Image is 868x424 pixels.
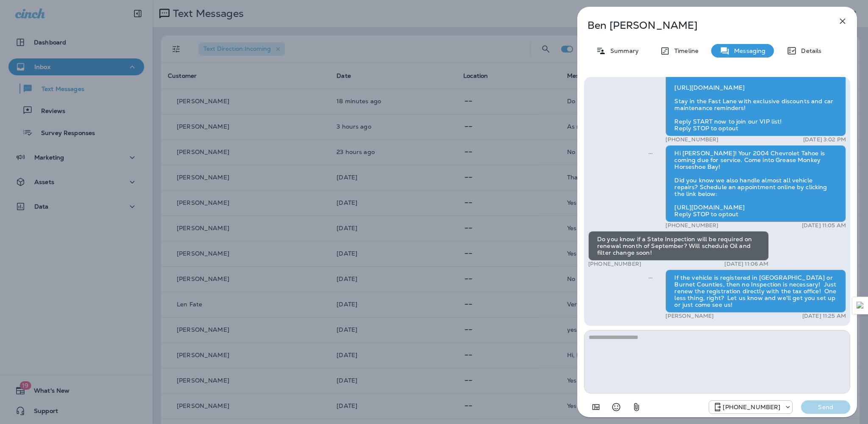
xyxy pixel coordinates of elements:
[648,149,653,157] span: Sent
[670,47,698,54] p: Timeline
[665,313,714,319] p: [PERSON_NAME]
[709,402,792,412] div: +1 (830) 223-2883
[588,261,641,267] p: [PHONE_NUMBER]
[665,145,846,222] div: Hi [PERSON_NAME]! Your 2004 Chevrolet Tahoe is coming due for service. Come into Grease Monkey Ho...
[665,222,718,229] p: [PHONE_NUMBER]
[608,399,625,416] button: Select an emoji
[587,399,604,416] button: Add in a premade template
[723,404,780,410] p: [PHONE_NUMBER]
[665,136,718,143] p: [PHONE_NUMBER]
[587,19,819,31] p: Ben [PERSON_NAME]
[802,313,846,319] p: [DATE] 11:25 AM
[606,47,639,54] p: Summary
[730,47,765,54] p: Messaging
[588,231,769,261] div: Do you know if a State Inspection will be required on renewal month of September? Will schedule O...
[724,261,768,267] p: [DATE] 11:06 AM
[857,302,864,309] img: Detect Auto
[665,34,846,136] div: [PERSON_NAME], Thank you for visiting Grease Monkey! We’d love to hear about your experience. Ple...
[803,136,846,143] p: [DATE] 3:02 PM
[665,270,846,313] div: If the vehicle is registered in [GEOGRAPHIC_DATA] or Burnet Counties, then no Inspection is neces...
[648,273,653,281] span: Sent
[797,47,821,54] p: Details
[802,222,846,229] p: [DATE] 11:05 AM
